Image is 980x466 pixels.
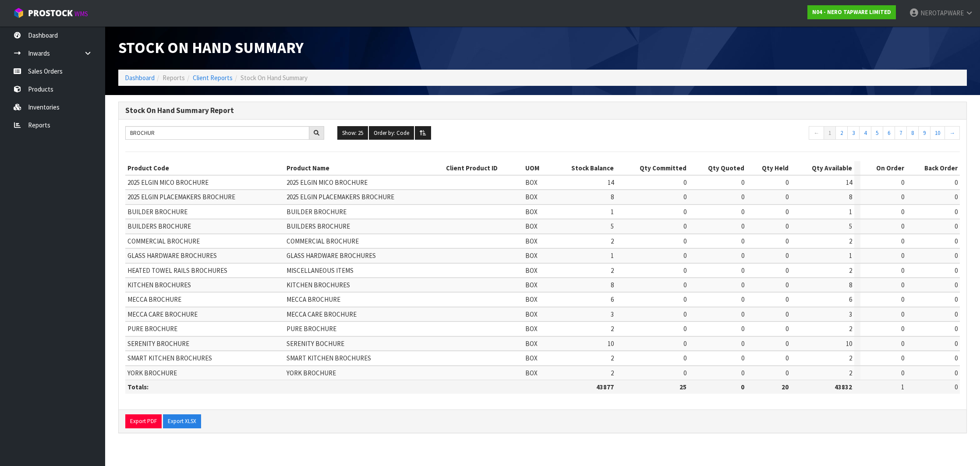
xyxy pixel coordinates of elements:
span: MECCA CARE BROCHURE [127,310,198,318]
span: 0 [683,251,686,260]
span: 0 [785,339,789,348]
strong: N04 - NERO TAPWARE LIMITED [812,8,891,16]
span: 2 [611,266,614,275]
a: 10 [930,126,945,140]
span: 2 [611,369,614,377]
span: BOX [525,266,538,275]
nav: Page navigation [761,126,960,142]
span: 0 [955,251,958,260]
strong: 20 [782,383,789,391]
span: 0 [785,193,789,201]
span: 0 [785,237,789,245]
span: BOX [525,310,538,318]
span: BUILDER BROCHURE [287,208,347,216]
span: 2025 ELGIN MICO BROCHURE [287,178,368,187]
span: KITCHEN BROCHURES [127,281,191,289]
strong: 43877 [596,383,614,391]
span: 0 [955,339,958,348]
a: 8 [906,126,919,140]
span: 0 [901,325,904,333]
th: Qty Held [746,161,791,175]
span: 0 [955,310,958,318]
span: BOX [525,339,538,348]
span: 0 [785,354,789,362]
span: Stock On Hand Summary [118,38,304,57]
th: On Order [860,161,906,175]
span: 0 [785,295,789,304]
span: COMMERCIAL BROCHURE [287,237,359,245]
span: 0 [741,339,744,348]
th: Product Name [284,161,443,175]
span: 0 [741,222,744,230]
span: 8 [611,281,614,289]
span: NEROTAPWARE [920,9,964,17]
span: GLASS HARDWARE BROCHURES [287,251,376,260]
span: 0 [741,325,744,333]
button: Export XLSX [163,414,201,428]
span: 0 [901,251,904,260]
span: 0 [901,369,904,377]
th: Qty Committed [616,161,689,175]
span: 14 [846,178,852,187]
th: Client Product ID [444,161,524,175]
a: 5 [871,126,883,140]
span: BOX [525,237,538,245]
a: 4 [859,126,871,140]
span: 0 [741,369,744,377]
span: 0 [683,266,686,275]
span: BOX [525,193,538,201]
span: 0 [683,354,686,362]
span: SMART KITCHEN BROCHURES [287,354,371,362]
span: 0 [785,208,789,216]
span: YORK BROCHURE [287,369,336,377]
span: 0 [955,295,958,304]
span: 0 [955,354,958,362]
span: 8 [849,193,852,201]
a: Dashboard [125,74,155,82]
span: 0 [683,193,686,201]
span: 0 [683,295,686,304]
strong: 43832 [835,383,852,391]
span: BUILDERS BROCHURE [127,222,191,230]
span: 0 [901,193,904,201]
span: 0 [741,295,744,304]
span: 0 [785,310,789,318]
span: BUILDER BROCHURE [127,208,188,216]
span: 0 [683,310,686,318]
span: 0 [955,325,958,333]
span: 0 [955,208,958,216]
span: 0 [683,325,686,333]
span: 1 [611,208,614,216]
h3: Stock On Hand Summary Report [125,106,960,115]
span: BOX [525,354,538,362]
span: 0 [955,266,958,275]
span: 0 [741,251,744,260]
th: Stock Balance [549,161,616,175]
span: BOX [525,208,538,216]
th: Qty Quoted [689,161,746,175]
span: 0 [741,208,744,216]
span: 0 [741,354,744,362]
span: 10 [608,339,614,348]
span: 0 [683,208,686,216]
span: BOX [525,178,538,187]
span: BOX [525,369,538,377]
span: 0 [901,295,904,304]
small: WMS [74,10,88,18]
span: BOX [525,325,538,333]
span: 0 [785,251,789,260]
button: Export PDF [125,414,162,428]
span: 2 [849,369,852,377]
span: 0 [741,237,744,245]
span: 8 [611,193,614,201]
span: GLASS HARDWARE BROCHURES [127,251,217,260]
span: ProStock [28,7,73,19]
span: 0 [741,193,744,201]
span: KITCHEN BROCHURES [287,281,350,289]
span: 0 [785,281,789,289]
span: 3 [611,310,614,318]
span: BOX [525,251,538,260]
span: 2 [849,325,852,333]
span: HEATED TOWEL RAILS BROCHURES [127,266,227,275]
span: MECCA CARE BROCHURE [287,310,357,318]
